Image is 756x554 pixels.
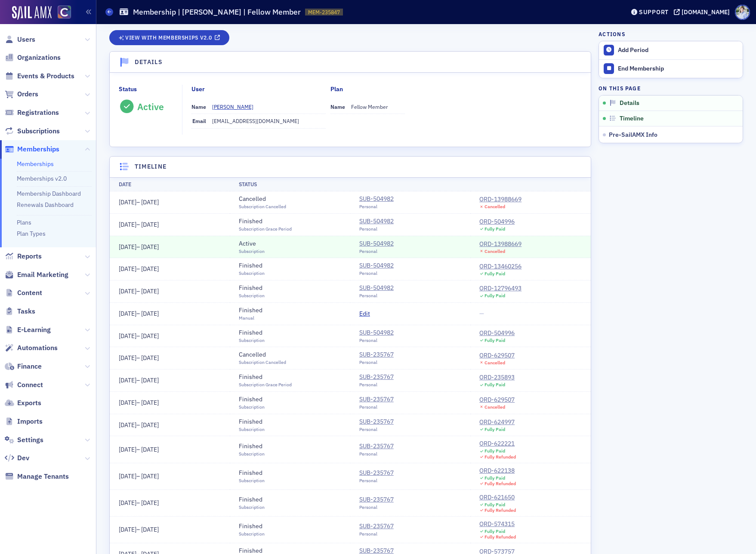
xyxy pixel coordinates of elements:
th: Status [230,177,350,191]
span: – [119,287,159,295]
span: – [119,399,159,406]
div: ORD-12796493 [479,284,521,293]
a: ORD-624997 [479,418,515,427]
img: SailAMX [58,6,71,19]
span: Details [620,99,639,107]
div: SUB-504982 [359,283,394,292]
th: Date [110,177,230,191]
span: Tasks [17,307,35,316]
div: Cancelled [484,360,505,366]
div: Fully Paid [484,502,505,508]
span: [DATE] [141,198,159,206]
span: [DATE] [119,198,136,206]
button: [DOMAIN_NAME] [674,9,733,15]
span: Imports [17,417,43,426]
div: SUB-235767 [359,522,394,531]
a: SUB-504982 [359,194,394,203]
span: Memberships [17,145,59,154]
div: SUB-504982 [359,261,394,270]
div: Subscription [239,426,265,433]
a: ORD-13988669 [479,195,521,204]
a: View with Memberships v2.0 [109,30,230,45]
a: Membership Dashboard [17,190,81,197]
span: Manage Tenants [17,472,69,481]
span: Dev [17,453,29,463]
span: [DATE] [119,243,136,251]
a: Orders [5,89,38,99]
div: ORD-13988669 [479,240,521,249]
span: Edit [359,309,370,318]
div: Subscription [239,248,265,255]
div: Finished [239,395,265,404]
div: Finished [239,372,292,382]
span: [DATE] [141,472,159,480]
div: ORD-622138 [479,466,516,475]
a: SUB-504982 [359,239,394,248]
div: Subscription Grace Period [239,226,292,233]
div: Personal [359,404,394,411]
a: Content [5,288,42,298]
h4: Timeline [135,162,167,171]
a: SUB-235767 [359,495,394,504]
span: [DATE] [119,310,136,317]
a: SUB-235767 [359,417,394,426]
span: Profile [735,5,750,20]
a: ORD-629507 [479,351,515,360]
div: Personal [359,504,394,511]
a: ORD-621650 [479,493,516,502]
span: E-Learning [17,325,51,335]
div: Personal [359,477,394,484]
span: [DATE] [119,499,136,507]
div: ORD-235893 [479,373,515,382]
a: Plan Types [17,230,46,237]
span: [DATE] [141,376,159,384]
span: [DATE] [119,265,136,273]
div: Subscription [239,404,265,411]
div: Subscription [239,451,265,458]
div: Personal [359,451,394,458]
div: Personal [359,426,394,433]
div: Fully Paid [484,382,505,388]
span: – [119,221,159,228]
span: View with Memberships v2.0 [125,35,212,40]
span: Subscriptions [17,126,60,136]
h4: On this page [599,84,743,92]
a: SUB-235767 [359,372,394,382]
div: Personal [359,359,394,366]
span: [DATE] [141,526,159,533]
span: [DATE] [119,221,136,228]
a: SUB-235767 [359,468,394,477]
span: – [119,472,159,480]
div: Subscription [239,504,265,511]
dd: [EMAIL_ADDRESS][DOMAIN_NAME] [212,114,326,128]
span: [DATE] [141,287,159,295]
a: Automations [5,343,58,353]
div: Subscription Cancelled [239,359,286,366]
span: [DATE] [141,499,159,507]
div: Cancelled [484,404,505,410]
div: ORD-574315 [479,520,516,529]
a: ORD-13460256 [479,262,521,271]
a: Settings [5,435,43,445]
span: Connect [17,380,43,390]
div: Cancelled [484,204,505,209]
span: Organizations [17,53,61,62]
span: [DATE] [119,421,136,429]
a: ORD-629507 [479,395,515,404]
a: SUB-504982 [359,328,394,337]
a: Events & Products [5,71,74,81]
div: Finished [239,522,265,531]
span: Pre-SailAMX Info [609,131,657,138]
a: Imports [5,417,43,426]
div: Fully Paid [484,529,505,534]
span: – [119,446,159,453]
a: E-Learning [5,325,51,335]
a: Dev [5,453,29,463]
a: Renewals Dashboard [17,201,74,209]
a: View Homepage [52,6,71,20]
div: Fully Paid [484,271,505,277]
span: Settings [17,435,43,445]
span: [DATE] [119,376,136,384]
